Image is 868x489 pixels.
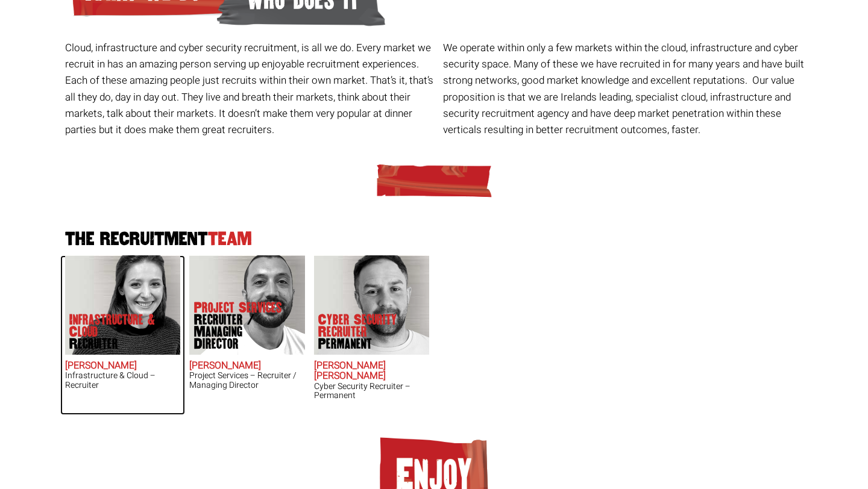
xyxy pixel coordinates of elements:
[69,314,166,350] p: Infrastructure & Cloud
[69,338,166,350] span: Recruiter
[189,371,305,390] h3: Project Services – Recruiter / Managing Director
[314,382,430,400] h3: Cyber Security Recruiter – Permanent
[189,255,305,355] img: Chris Pelow's our Project Services Recruiter / Managing Director
[65,40,435,138] p: Cloud, infrastructure and cyber security recruitment, is all we do. Every market we recruit in ha...
[64,255,180,355] img: Sara O'Toole does Infrastructure & Cloud Recruiter
[313,255,429,355] img: John James Baird does Cyber Security Recruiter Permanent
[194,302,291,350] p: Project Services
[318,338,415,350] span: Permanent
[208,229,252,249] span: Team
[65,371,181,390] h3: Infrastructure & Cloud – Recruiter
[194,314,291,350] span: Recruiter / Managing Director
[189,361,305,372] h2: [PERSON_NAME]
[443,40,813,138] p: We operate within only a few markets within the cloud, infrastructure and cyber security space. M...
[314,361,430,382] h2: [PERSON_NAME] [PERSON_NAME]
[318,314,415,350] p: Cyber Security Recruiter
[60,230,808,249] h2: The Recruitment
[65,361,181,372] h2: [PERSON_NAME]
